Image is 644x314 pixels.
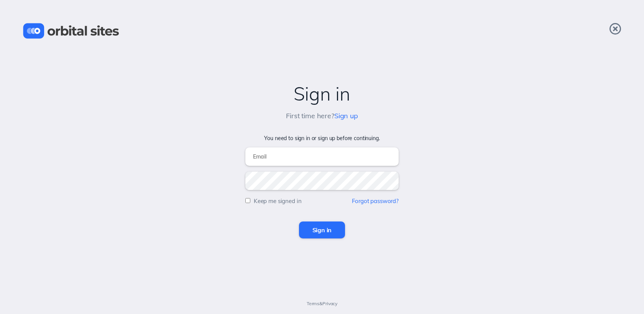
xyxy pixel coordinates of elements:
[352,197,399,205] a: Forgot password?
[8,135,636,238] form: You need to sign in or sign up before continuing.
[322,301,337,306] a: Privacy
[334,111,358,120] a: Sign up
[307,301,319,306] a: Terms
[23,23,119,39] img: Orbital Sites Logo
[299,221,345,238] input: Sign in
[8,83,636,104] h2: Sign in
[245,147,399,166] input: Email
[286,112,358,120] h5: First time here?
[254,197,302,205] label: Keep me signed in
